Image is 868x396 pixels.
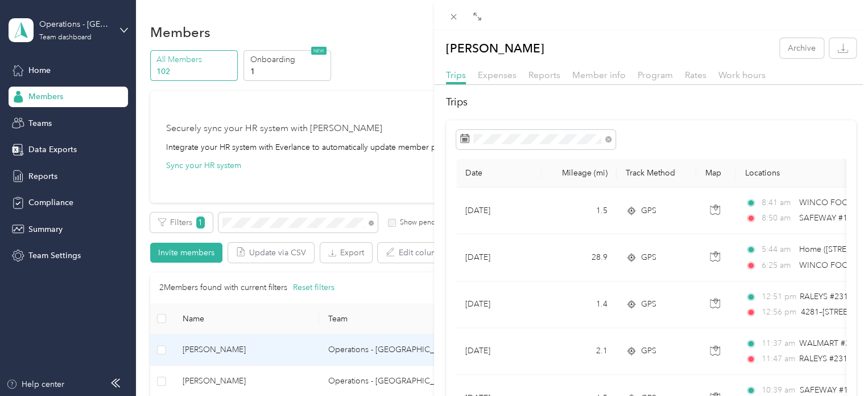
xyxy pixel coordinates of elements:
span: Work hours [718,70,766,80]
span: Member info [572,70,626,80]
td: [DATE] [456,281,542,328]
span: Rates [685,70,706,80]
span: GPS [641,205,656,217]
td: 1.5 [542,187,617,234]
span: 12:56 pm [761,306,796,319]
span: Program [638,70,673,80]
span: Trips [446,70,466,80]
span: Reports [528,70,560,80]
th: Track Method [617,159,696,187]
span: 8:41 am [761,197,793,209]
td: [DATE] [456,328,542,375]
span: GPS [641,251,656,264]
h2: Trips [446,95,856,110]
th: Mileage (mi) [542,159,617,187]
td: [DATE] [456,187,542,234]
span: GPS [641,345,656,357]
span: Expenses [478,70,516,80]
th: Date [456,159,542,187]
span: 11:37 am [761,337,793,350]
button: Archive [780,38,824,58]
td: 1.4 [542,281,617,328]
th: Map [696,159,736,187]
span: 5:44 am [761,243,793,256]
iframe: Everlance-gr Chat Button Frame [804,332,868,396]
td: 2.1 [542,328,617,375]
span: GPS [641,298,656,311]
span: 6:25 am [761,259,793,272]
td: 28.9 [542,234,617,281]
span: 12:51 pm [761,291,795,303]
span: 11:47 am [761,353,793,365]
p: [PERSON_NAME] [446,38,544,58]
td: [DATE] [456,234,542,281]
span: 8:50 am [761,212,793,224]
